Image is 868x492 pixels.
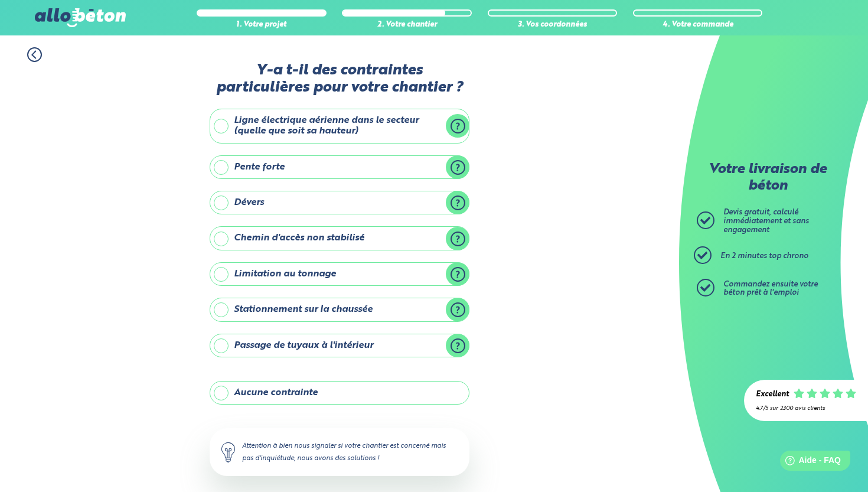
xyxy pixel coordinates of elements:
label: Passage de tuyaux à l'intérieur [210,334,469,357]
iframe: Help widget launcher [763,446,855,479]
label: Ligne électrique aérienne dans le secteur (quelle que soit sa hauteur) [210,109,469,144]
label: Pente forte [210,155,469,179]
span: En 2 minutes top chrono [720,252,808,260]
div: 4. Votre commande [633,21,763,30]
label: Stationnement sur la chaussée [210,298,469,321]
label: Aucune contrainte [210,381,469,405]
label: Chemin d'accès non stabilisé [210,226,469,250]
span: Commandez ensuite votre béton prêt à l'emploi [723,281,818,297]
span: Devis gratuit, calculé immédiatement et sans engagement [723,208,809,233]
label: Limitation au tonnage [210,262,469,286]
label: Y-a t-il des contraintes particulières pour votre chantier ? [210,62,469,97]
div: 4.7/5 sur 2300 avis clients [756,405,856,412]
div: Excellent [756,390,789,399]
img: allobéton [35,8,126,27]
p: Votre livraison de béton [700,162,836,194]
label: Dévers [210,191,469,214]
div: Attention à bien nous signaler si votre chantier est concerné mais pas d'inquiétude, nous avons d... [210,428,469,475]
div: 1. Votre projet [197,21,327,30]
div: 2. Votre chantier [342,21,472,30]
div: 3. Vos coordonnées [488,21,618,30]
